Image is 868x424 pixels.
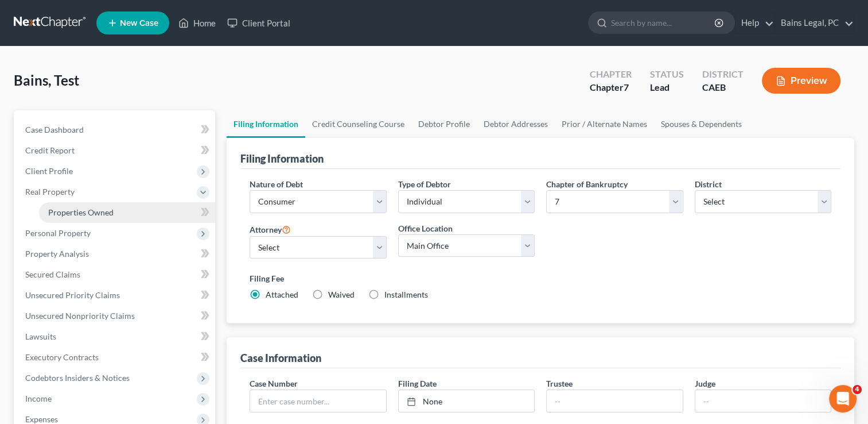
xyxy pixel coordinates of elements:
[590,81,632,94] div: Chapter
[25,145,75,155] span: Credit Report
[25,125,84,134] span: Case Dashboard
[735,13,774,33] a: Help
[702,68,744,81] div: District
[14,72,79,88] span: Bains, Test
[25,311,135,321] span: Unsecured Nonpriority Claims
[762,68,840,94] button: Preview
[555,110,654,138] a: Prior / Alternate Names
[25,414,58,424] span: Expenses
[240,152,324,165] div: Filing Information
[695,178,722,190] label: District
[25,290,120,300] span: Unsecured Priority Claims
[250,390,386,412] input: Enter case number...
[16,347,215,368] a: Executory Contracts
[25,166,73,176] span: Client Profile
[547,390,682,412] input: --
[650,68,684,81] div: Status
[384,290,428,299] span: Installments
[399,390,534,412] a: None
[16,326,215,347] a: Lawsuits
[16,120,215,140] a: Case Dashboard
[702,81,744,94] div: CAEB
[853,385,862,394] span: 4
[25,394,52,403] span: Income
[398,377,437,390] label: Filing Date
[328,290,355,299] span: Waived
[411,110,477,138] a: Debtor Profile
[16,244,215,264] a: Property Analysis
[25,249,89,259] span: Property Analysis
[695,377,715,390] label: Judge
[546,178,628,190] label: Chapter of Bankruptcy
[16,264,215,285] a: Secured Claims
[25,187,75,196] span: Real Property
[16,285,215,306] a: Unsecured Priority Claims
[120,19,158,28] span: New Case
[590,68,632,81] div: Chapter
[250,377,298,390] label: Case Number
[695,390,831,412] input: --
[173,13,221,33] a: Home
[654,110,749,138] a: Spouses & Dependents
[624,82,629,92] span: 7
[39,202,215,223] a: Properties Owned
[240,351,321,365] div: Case Information
[48,207,114,217] span: Properties Owned
[221,13,296,33] a: Client Portal
[398,222,453,234] label: Office Location
[829,385,857,413] iframe: Intercom live chat
[611,12,716,33] input: Search by name...
[25,269,80,279] span: Secured Claims
[398,178,451,190] label: Type of Debtor
[266,290,298,299] span: Attached
[477,110,555,138] a: Debtor Addresses
[25,373,130,383] span: Codebtors Insiders & Notices
[16,140,215,161] a: Credit Report
[305,110,411,138] a: Credit Counseling Course
[250,222,291,236] label: Attorney
[650,81,684,94] div: Lead
[25,332,56,341] span: Lawsuits
[25,352,99,362] span: Executory Contracts
[25,228,91,238] span: Personal Property
[250,178,303,190] label: Nature of Debt
[775,13,854,33] a: Bains Legal, PC
[227,110,305,138] a: Filing Information
[546,377,573,390] label: Trustee
[250,272,831,284] label: Filing Fee
[16,306,215,326] a: Unsecured Nonpriority Claims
